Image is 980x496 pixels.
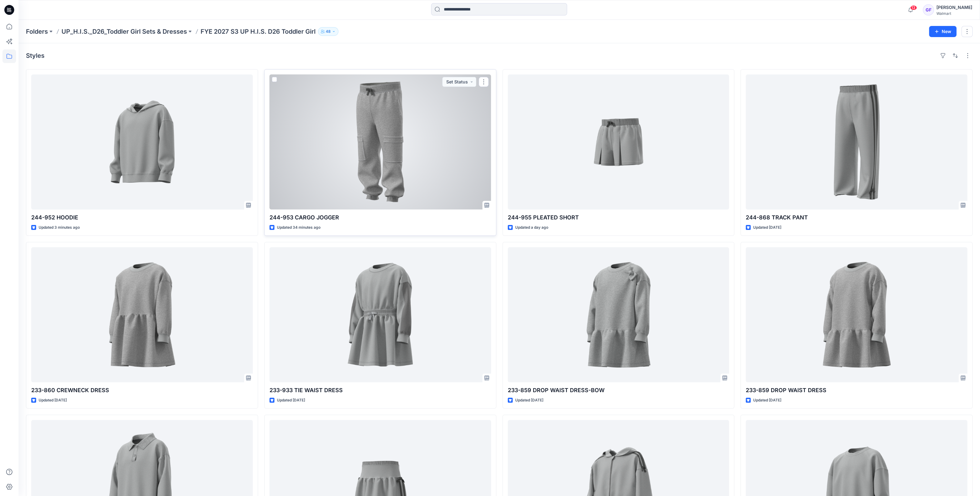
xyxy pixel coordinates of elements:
button: New [929,26,957,37]
p: 244-952 HOODIE [31,213,253,222]
div: Walmart [936,11,972,16]
p: Updated 34 minutes ago [277,224,320,231]
p: Updated [DATE] [39,397,67,404]
a: 233-859 DROP WAIST DRESS [746,247,967,382]
span: 13 [910,5,917,10]
p: Updated 3 minutes ago [39,224,80,231]
p: 244-955 PLEATED SHORT [508,213,729,222]
a: UP_H.I.S._D26_Toddler Girl Sets & Dresses [62,27,187,36]
a: 233-933 TIE WAIST DRESS [269,247,491,382]
p: Updated a day ago [515,224,548,231]
p: 244-953 CARGO JOGGER [269,213,491,222]
p: Updated [DATE] [277,397,305,404]
p: 233-859 DROP WAIST DRESS [746,386,967,395]
p: 233-860 CREWNECK DRESS [31,386,253,395]
p: FYE 2027 S3 UP H.I.S. D26 Toddler Girl [201,27,316,36]
a: 233-860 CREWNECK DRESS [31,247,253,382]
a: 244-868 TRACK PANT [746,74,967,210]
p: 233-933 TIE WAIST DRESS [269,386,491,395]
h4: Styles [26,52,45,59]
p: Updated [DATE] [515,397,543,404]
p: 48 [326,28,331,35]
a: 244-953 CARGO JOGGER [269,74,491,210]
div: [PERSON_NAME] [936,4,972,11]
p: Updated [DATE] [753,224,781,231]
p: Updated [DATE] [753,397,781,404]
button: 48 [318,27,338,36]
a: 233-859 DROP WAIST DRESS-BOW [508,247,729,382]
div: GF [923,4,934,15]
a: 244-955 PLEATED SHORT [508,74,729,210]
a: 244-952 HOODIE [31,74,253,210]
p: 233-859 DROP WAIST DRESS-BOW [508,386,729,395]
a: Folders [26,27,48,36]
p: 244-868 TRACK PANT [746,213,967,222]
